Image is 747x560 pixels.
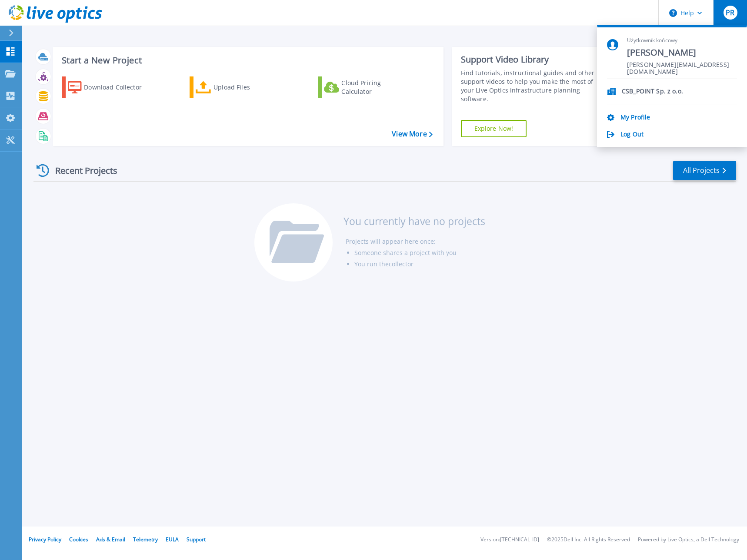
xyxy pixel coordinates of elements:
div: Recent Projects [33,160,129,181]
a: Ads & Email [96,536,125,543]
li: Powered by Live Optics, a Dell Technology [638,537,739,543]
span: [PERSON_NAME] [627,47,737,59]
a: View More [392,130,432,138]
li: Projects will appear here once: [346,236,485,247]
li: You run the [354,258,485,270]
a: My Profile [620,114,650,122]
a: Download Collector [62,76,159,98]
a: Log Out [620,131,644,139]
a: Telemetry [133,536,158,543]
a: Privacy Policy [29,536,61,543]
a: All Projects [673,161,736,180]
li: © 2025 Dell Inc. All Rights Reserved [547,537,630,543]
div: Upload Files [213,79,283,96]
h3: Start a New Project [62,56,432,65]
p: CSB_POINT Sp. z o.o. [622,88,683,96]
a: Cloud Pricing Calculator [318,76,415,98]
div: Cloud Pricing Calculator [341,79,411,96]
div: Find tutorials, instructional guides and other support videos to help you make the most of your L... [461,69,605,103]
li: Version: [TECHNICAL_ID] [480,537,539,543]
a: Support [187,536,206,543]
div: Support Video Library [461,54,605,65]
a: EULA [166,536,179,543]
a: Explore Now! [461,120,527,137]
a: collector [389,260,414,268]
h3: You currently have no projects [343,216,485,226]
div: Download Collector [84,79,153,96]
a: Upload Files [190,76,287,98]
span: [PERSON_NAME][EMAIL_ADDRESS][DOMAIN_NAME] [627,61,737,70]
span: PR [726,9,734,16]
a: Cookies [69,536,88,543]
span: Użytkownik końcowy [627,37,737,44]
li: Someone shares a project with you [354,247,485,258]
